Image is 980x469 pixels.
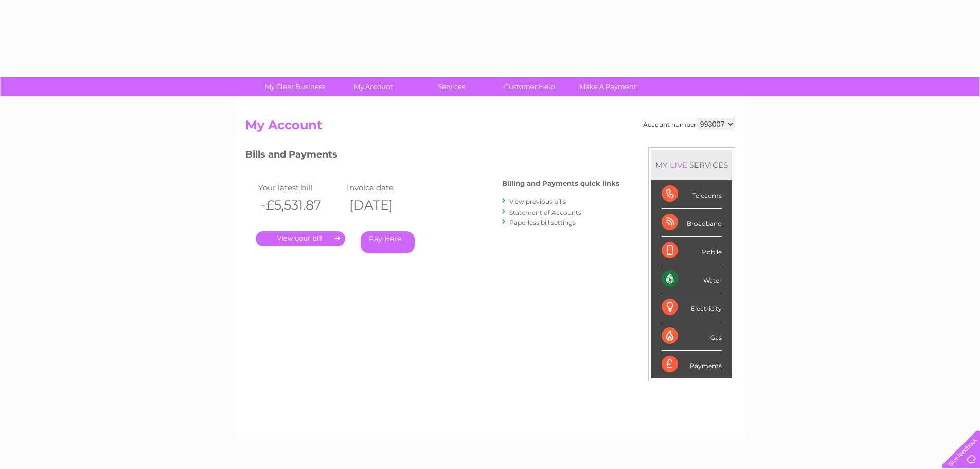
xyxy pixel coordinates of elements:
a: Services [409,77,494,96]
div: LIVE [668,160,689,170]
div: Electricity [662,293,722,322]
div: Telecoms [662,180,722,209]
a: My Account [331,77,416,96]
td: Invoice date [344,181,433,195]
div: Payments [662,351,722,378]
a: My Clear Business [253,77,337,96]
a: Paperless bill settings [509,219,576,227]
div: Broadband [662,209,722,237]
a: Customer Help [487,77,572,96]
div: Water [662,265,722,293]
h3: Bills and Payments [245,147,619,165]
a: Pay Here [361,231,415,253]
h2: My Account [245,118,735,137]
a: Statement of Accounts [509,209,581,216]
div: Mobile [662,237,722,265]
div: Gas [662,322,722,351]
div: Account number [643,118,735,130]
a: Make A Payment [565,77,650,96]
div: MY SERVICES [651,150,732,180]
td: Your latest bill [256,181,345,195]
h4: Billing and Payments quick links [502,180,619,187]
th: -£5,531.87 [256,195,345,216]
a: View previous bills [509,198,566,205]
a: . [256,231,345,246]
th: [DATE] [344,195,433,216]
